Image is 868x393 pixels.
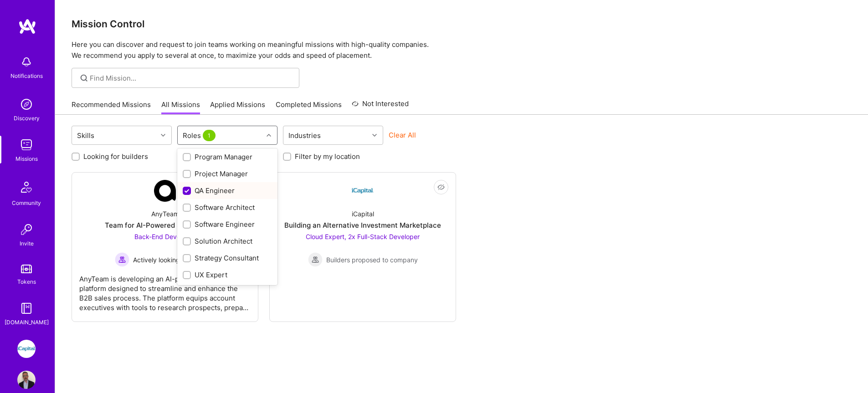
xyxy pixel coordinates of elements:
[15,371,38,389] a: User Avatar
[21,265,32,273] img: tokens
[83,152,148,161] label: Looking for builders
[161,100,200,115] a: All Missions
[79,180,251,314] a: Company LogoAnyTeamTeam for AI-Powered Sales PlatformBack-End Developer Actively looking for buil...
[20,239,34,248] div: Invite
[5,317,49,327] div: [DOMAIN_NAME]
[210,100,265,115] a: Applied Missions
[183,152,272,162] div: Program Manager
[133,255,216,265] span: Actively looking for builders
[90,73,293,83] input: Find Mission...
[154,180,176,202] img: Company Logo
[284,220,441,230] div: Building an Alternative Investment Marketplace
[105,220,226,230] div: Team for AI-Powered Sales Platform
[183,270,272,280] div: UX Expert
[75,129,97,142] div: Skills
[372,133,377,138] i: icon Chevron
[17,371,36,389] img: User Avatar
[12,198,41,208] div: Community
[10,71,43,81] div: Notifications
[183,203,272,212] div: Software Architect
[72,100,151,115] a: Recommended Missions
[17,53,36,71] img: bell
[15,154,38,163] div: Missions
[18,18,36,35] img: logo
[17,340,36,358] img: iCapital: Building an Alternative Investment Marketplace
[180,129,220,142] div: Roles
[286,129,323,142] div: Industries
[183,219,272,229] div: Software Engineer
[183,186,272,195] div: QA Engineer
[276,100,342,115] a: Completed Missions
[183,236,272,246] div: Solution Architect
[295,152,360,161] label: Filter by my location
[183,253,272,263] div: Strategy Consultant
[15,176,37,198] img: Community
[308,252,323,267] img: Builders proposed to company
[72,39,852,61] p: Here you can discover and request to join teams working on meaningful missions with high-quality ...
[17,277,36,286] div: Tokens
[389,130,416,140] button: Clear All
[326,255,418,265] span: Builders proposed to company
[183,169,272,179] div: Project Manager
[352,98,409,115] a: Not Interested
[151,209,179,219] div: AnyTeam
[203,130,216,141] span: 1
[437,184,445,191] i: icon EyeClosed
[277,180,448,314] a: Company LogoiCapitalBuilding an Alternative Investment MarketplaceCloud Expert, 2x Full-Stack Dev...
[352,180,374,202] img: Company Logo
[267,133,271,138] i: icon Chevron
[17,95,36,113] img: discovery
[134,233,195,240] span: Back-End Developer
[17,136,36,154] img: teamwork
[79,267,251,312] div: AnyTeam is developing an AI-powered desktop platform designed to streamline and enhance the B2B s...
[15,340,38,358] a: iCapital: Building an Alternative Investment Marketplace
[306,233,420,240] span: Cloud Expert, 2x Full-Stack Developer
[14,113,40,123] div: Discovery
[17,220,36,239] img: Invite
[17,299,36,317] img: guide book
[352,209,374,219] div: iCapital
[161,133,165,138] i: icon Chevron
[115,252,129,267] img: Actively looking for builders
[72,18,852,30] h3: Mission Control
[79,73,89,83] i: icon SearchGrey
